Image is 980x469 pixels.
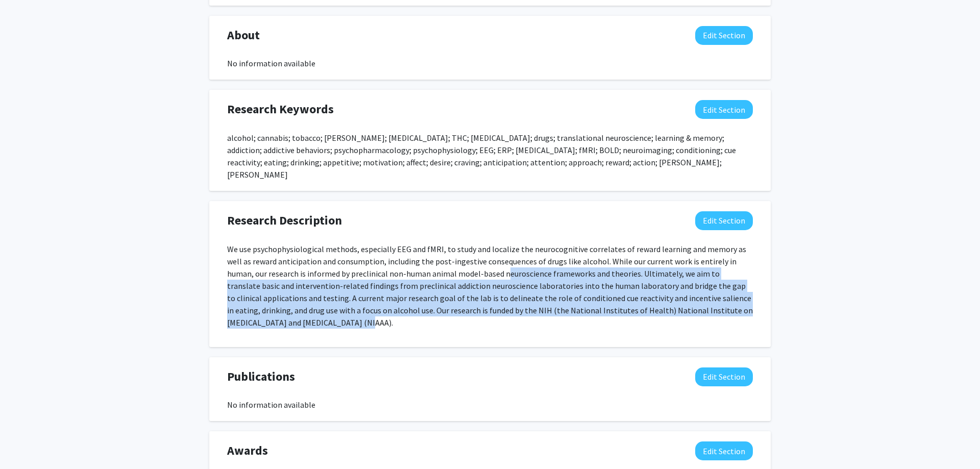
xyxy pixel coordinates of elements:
button: Edit Awards [695,441,753,460]
span: Research Description [227,211,342,230]
span: About [227,26,260,44]
span: Awards [227,441,268,460]
p: We use psychophysiological methods, especially EEG and fMRI, to study and localize the neurocogni... [227,243,753,329]
span: Publications [227,367,295,386]
span: Research Keywords [227,100,334,118]
div: No information available [227,57,753,69]
div: alcohol; cannabis; tobacco; [PERSON_NAME]; [MEDICAL_DATA]; THC; [MEDICAL_DATA]; drugs; translatio... [227,132,753,181]
button: Edit Research Description [695,211,753,230]
div: No information available [227,399,753,411]
button: Edit Publications [695,367,753,386]
button: Edit Research Keywords [695,100,753,119]
button: Edit About [695,26,753,45]
iframe: Chat [8,423,43,461]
